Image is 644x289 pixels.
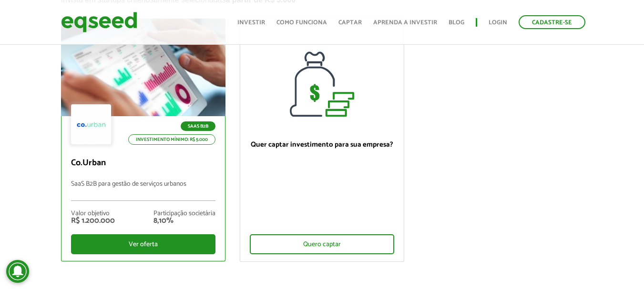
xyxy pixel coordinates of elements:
a: Captar [338,20,362,26]
a: Login [489,20,507,26]
a: Blog [449,20,464,26]
div: 8,10% [153,217,215,225]
p: Co.Urban [71,158,215,169]
div: R$ 1.200.000 [71,217,115,225]
div: Valor objetivo [71,210,115,217]
p: SaaS B2B para gestão de serviços urbanos [71,180,215,201]
a: Como funciona [276,20,327,26]
p: Investimento mínimo: R$ 5.000 [128,134,215,145]
a: Aprenda a investir [373,20,437,26]
a: SaaS B2B Investimento mínimo: R$ 5.000 Co.Urban SaaS B2B para gestão de serviços urbanos Valor ob... [61,19,225,261]
p: SaaS B2B [181,121,215,131]
p: Quer captar investimento para sua empresa? [250,140,394,149]
img: EqSeed [61,10,137,35]
a: Quer captar investimento para sua empresa? Quero captar [240,19,404,262]
div: Quero captar [250,234,394,254]
div: Participação societária [153,210,215,217]
a: Investir [237,20,265,26]
a: Cadastre-se [519,15,585,29]
div: Ver oferta [71,234,215,254]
